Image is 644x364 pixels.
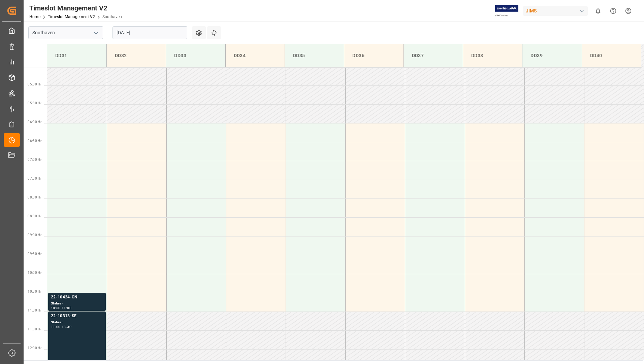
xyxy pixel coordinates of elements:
[29,14,40,19] a: Home
[28,139,41,143] span: 06:30 Hr
[350,49,398,62] div: DD36
[469,49,517,62] div: DD38
[112,49,160,62] div: DD32
[28,308,41,312] span: 11:00 Hr
[28,233,41,237] span: 09:00 Hr
[28,158,41,161] span: 07:00 Hr
[51,294,103,301] div: 22-10424-CN
[48,14,95,19] a: Timeslot Management V2
[231,49,279,62] div: DD34
[51,325,61,328] div: 11:00
[28,120,41,124] span: 06:00 Hr
[28,327,41,331] span: 11:30 Hr
[523,6,588,16] div: JIMS
[51,301,103,306] div: Status -
[53,49,101,62] div: DD31
[587,49,636,62] div: DD40
[51,320,103,325] div: Status -
[28,177,41,180] span: 07:30 Hr
[51,306,61,310] div: 10:30
[28,26,103,39] input: Type to search/select
[28,82,41,86] span: 05:00 Hr
[51,313,103,320] div: 22-10313-SE
[495,5,518,17] img: Exertis%20JAM%20-%20Email%20Logo.jpg_1722504956.jpg
[590,3,606,19] button: show 0 new notifications
[528,49,576,62] div: DD39
[523,4,590,17] button: JIMS
[28,101,41,105] span: 05:30 Hr
[112,26,187,39] input: DD-MM-YYYY
[28,252,41,256] span: 09:30 Hr
[28,346,41,350] span: 12:00 Hr
[28,271,41,275] span: 10:00 Hr
[290,49,339,62] div: DD35
[28,290,41,293] span: 10:30 Hr
[62,306,71,310] div: 11:00
[171,49,220,62] div: DD33
[409,49,457,62] div: DD37
[28,195,41,199] span: 08:00 Hr
[29,3,122,13] div: Timeslot Management V2
[606,3,621,19] button: Help Center
[28,214,41,218] span: 08:30 Hr
[91,28,101,38] button: open menu
[62,325,71,328] div: 13:30
[61,325,62,328] div: -
[61,306,62,310] div: -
